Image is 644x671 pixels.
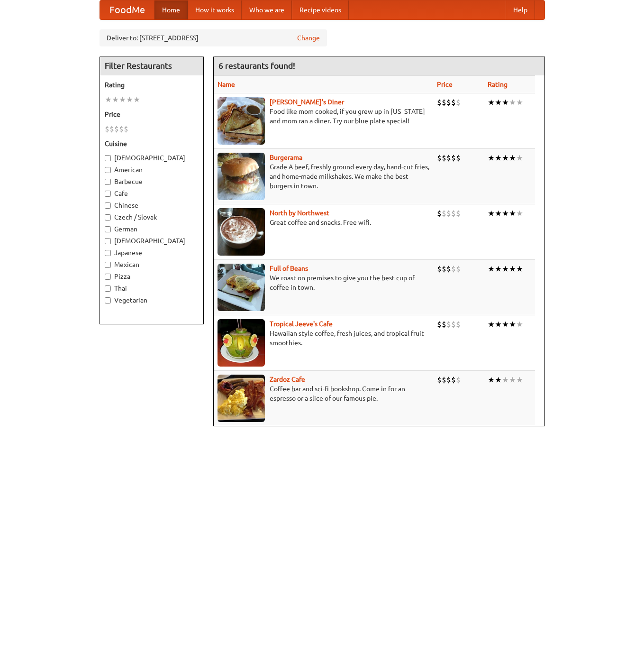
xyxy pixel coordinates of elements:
[451,319,456,330] li: $
[100,29,327,46] div: Deliver to: [STREET_ADDRESS]
[105,167,111,173] input: American
[105,297,111,303] input: Vegetarian
[100,0,154,19] a: FoodMe
[218,153,265,200] img: burgerama.jpg
[105,262,111,268] input: Mexican
[105,191,111,197] input: Cafe
[456,208,461,219] li: $
[442,208,446,219] li: $
[105,224,199,234] label: German
[105,94,112,105] li: ★
[446,153,451,163] li: $
[495,319,502,330] li: ★
[105,139,199,148] h5: Cuisine
[270,98,344,106] b: [PERSON_NAME]'s Diner
[509,264,516,274] li: ★
[456,319,461,330] li: $
[105,272,199,281] label: Pizza
[105,189,199,198] label: Cafe
[218,264,265,311] img: beans.jpg
[442,319,446,330] li: $
[105,179,111,185] input: Barbecue
[105,285,111,292] input: Thai
[451,97,456,108] li: $
[488,375,495,385] li: ★
[270,376,305,383] b: Zardoz Cafe
[218,329,429,348] p: Hawaiian style coffee, fresh juices, and tropical fruit smoothies.
[437,375,442,385] li: $
[105,295,199,305] label: Vegetarian
[218,375,265,422] img: zardoz.jpg
[446,375,451,385] li: $
[495,264,502,274] li: ★
[516,208,523,219] li: ★
[105,260,199,269] label: Mexican
[188,0,242,19] a: How it works
[218,81,235,88] a: Name
[126,94,133,105] li: ★
[270,209,329,217] a: North by Northwest
[451,375,456,385] li: $
[509,208,516,219] li: ★
[437,97,442,108] li: $
[270,265,308,272] b: Full of Beans
[451,208,456,219] li: $
[446,264,451,274] li: $
[218,384,429,403] p: Coffee bar and sci-fi bookshop. Come in for an espresso or a slice of our famous pie.
[105,165,199,175] label: American
[509,375,516,385] li: ★
[442,264,446,274] li: $
[105,226,111,232] input: German
[488,153,495,163] li: ★
[437,264,442,274] li: $
[442,97,446,108] li: $
[105,153,199,163] label: [DEMOGRAPHIC_DATA]
[502,153,509,163] li: ★
[446,97,451,108] li: $
[451,264,456,274] li: $
[437,153,442,163] li: $
[105,177,199,186] label: Barbecue
[218,273,429,292] p: We roast on premises to give you the best cup of coffee in town.
[270,320,333,328] b: Tropical Jeeve's Cafe
[495,153,502,163] li: ★
[437,208,442,219] li: $
[112,94,119,105] li: ★
[446,319,451,330] li: $
[506,0,535,19] a: Help
[242,0,292,19] a: Who we are
[297,33,320,43] a: Change
[509,319,516,330] li: ★
[124,124,128,134] li: $
[109,124,114,134] li: $
[218,319,265,367] img: jeeves.jpg
[502,375,509,385] li: ★
[488,208,495,219] li: ★
[154,0,188,19] a: Home
[488,264,495,274] li: ★
[516,97,523,108] li: ★
[218,97,265,145] img: sallys.jpg
[105,202,111,209] input: Chinese
[105,236,199,246] label: [DEMOGRAPHIC_DATA]
[516,153,523,163] li: ★
[105,274,111,280] input: Pizza
[488,319,495,330] li: ★
[502,97,509,108] li: ★
[105,214,111,221] input: Czech / Slovak
[495,208,502,219] li: ★
[456,153,461,163] li: $
[437,319,442,330] li: $
[456,264,461,274] li: $
[133,94,140,105] li: ★
[456,97,461,108] li: $
[105,212,199,222] label: Czech / Slovak
[105,250,111,256] input: Japanese
[442,375,446,385] li: $
[502,264,509,274] li: ★
[119,94,126,105] li: ★
[292,0,349,19] a: Recipe videos
[105,110,199,119] h5: Price
[516,264,523,274] li: ★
